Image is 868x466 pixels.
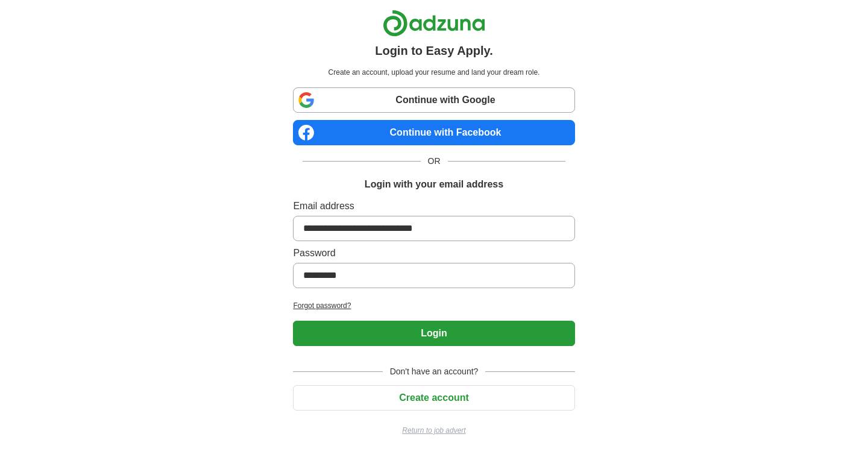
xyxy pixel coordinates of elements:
a: Continue with Google [293,87,574,113]
span: Don't have an account? [383,365,486,378]
a: Continue with Facebook [293,120,574,145]
label: Email address [293,199,574,213]
img: Adzuna logo [383,10,485,37]
button: Login [293,321,574,346]
a: Return to job advert [293,425,574,436]
p: Create an account, upload your resume and land your dream role. [295,67,572,78]
span: OR [421,155,448,168]
h1: Login to Easy Apply. [375,42,493,60]
label: Password [293,246,574,260]
h1: Login with your email address [365,177,503,192]
button: Create account [293,385,574,411]
a: Forgot password? [293,300,574,311]
a: Create account [293,392,574,403]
